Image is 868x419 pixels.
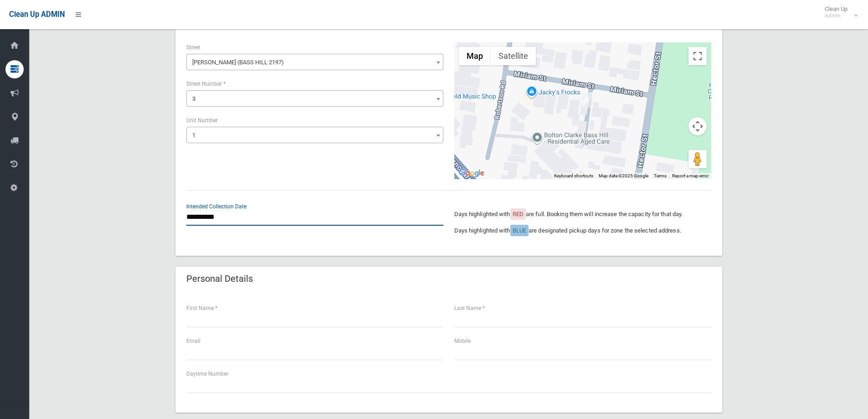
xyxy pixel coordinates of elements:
[513,227,526,234] span: BLUE
[9,10,65,19] span: Clean Up ADMIN
[175,270,264,288] header: Personal Details
[654,173,667,178] a: Terms (opens in new tab)
[672,173,709,178] a: Report a map error
[457,167,487,179] img: Google
[189,56,441,69] span: Miriam Street (BASS HILL 2197)
[582,92,593,108] div: 1/3 Miriam Street, BASS HILL NSW 2197
[820,5,857,19] span: Clean Up
[688,150,707,168] button: Drag Pegman onto the map to open Street View
[189,93,441,105] span: 3
[186,127,443,143] span: 1
[192,132,195,139] span: 1
[186,54,443,70] span: Miriam Street (BASS HILL 2197)
[454,209,711,220] p: Days highlighted with are full. Booking them will increase the capacity for that day.
[192,95,195,102] span: 3
[459,47,491,65] button: Show street map
[513,211,524,217] span: RED
[688,47,707,65] button: Toggle fullscreen view
[457,167,487,179] a: Open this area in Google Maps (opens a new window)
[186,90,443,107] span: 3
[454,225,711,236] p: Days highlighted with are designated pickup days for zone the selected address.
[189,129,441,142] span: 1
[491,47,536,65] button: Show satellite imagery
[825,12,847,19] small: Admin
[599,173,648,178] span: Map data ©2025 Google
[554,173,593,179] button: Keyboard shortcuts
[688,117,707,135] button: Map camera controls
